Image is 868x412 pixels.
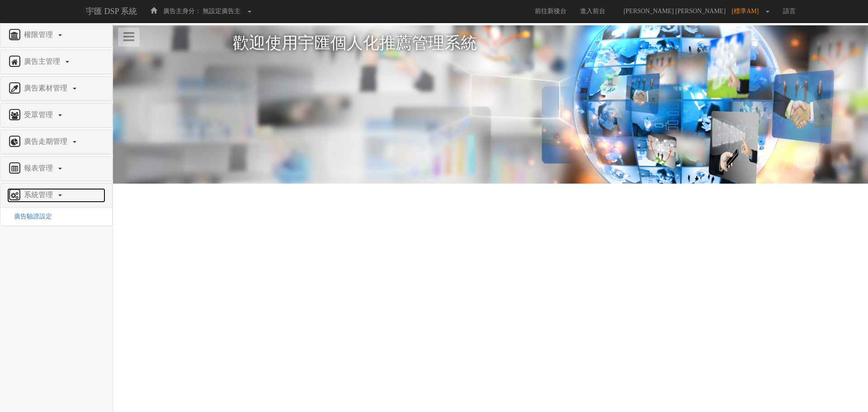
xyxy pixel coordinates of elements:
span: 系統管理 [22,191,57,199]
a: 廣告素材管理 [7,81,105,96]
span: 無設定廣告主 [203,8,241,14]
a: 受眾管理 [7,108,105,123]
a: 系統管理 [7,188,105,203]
span: 權限管理 [22,31,57,38]
a: 報表管理 [7,161,105,176]
a: 廣告主管理 [7,55,105,69]
span: 廣告走期管理 [22,137,72,145]
span: 廣告素材管理 [22,84,72,92]
span: 廣告主身分： [163,8,201,14]
span: 報表管理 [22,164,57,172]
span: 廣告主管理 [22,57,65,65]
a: 廣告驗證設定 [7,213,52,220]
span: [標準AM] [732,8,764,14]
span: [PERSON_NAME] [PERSON_NAME] [619,8,730,14]
a: 廣告走期管理 [7,135,105,149]
a: 權限管理 [7,28,105,43]
span: 受眾管理 [22,111,57,118]
h1: 歡迎使用宇匯個人化推薦管理系統 [233,34,748,52]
